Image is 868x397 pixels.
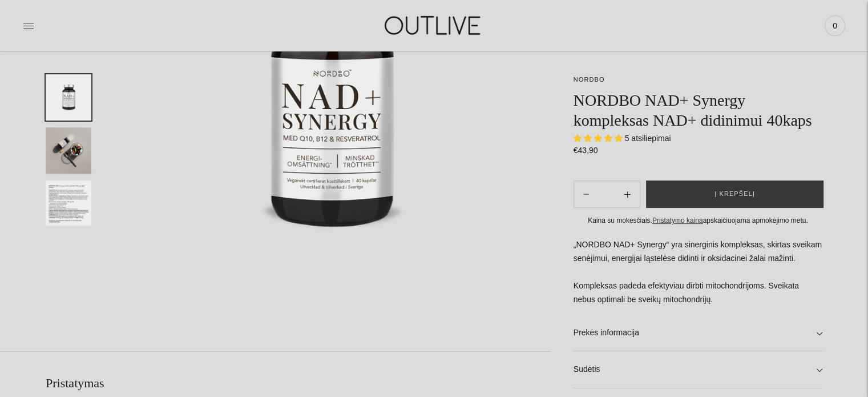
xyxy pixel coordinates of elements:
a: 0 [825,13,845,38]
button: Į krepšelį [646,181,823,208]
button: Add product quantity [574,181,598,208]
a: NORDBO [574,76,605,83]
span: Į krepšelį [714,189,755,200]
h2: Pristatymas [46,375,551,392]
span: €43,90 [574,146,598,155]
a: Pristatymo kaina [652,216,703,224]
img: OUTLIVE [362,6,505,45]
span: 0 [827,18,843,34]
p: „NORDBO NAD+ Synergy“ yra sinerginis kompleksas, skirtas sveikam senėjimui, energijai ląstelėse d... [574,238,822,307]
input: Product quantity [598,186,615,203]
a: Prekės informacija [574,315,822,351]
button: Translation missing: en.general.accessibility.image_thumbail [46,181,91,227]
span: 5 atsiliepimai [625,134,671,143]
div: Kaina su mokesčiais. apskaičiuojama apmokėjimo metu. [574,215,822,227]
button: Translation missing: en.general.accessibility.image_thumbail [46,127,91,174]
button: Subtract product quantity [615,181,640,208]
button: Translation missing: en.general.accessibility.image_thumbail [46,74,91,121]
span: 5.00 stars [574,134,625,143]
a: Sudėtis [574,351,822,388]
h1: NORDBO NAD+ Synergy kompleksas NAD+ didinimui 40kaps [574,90,822,130]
